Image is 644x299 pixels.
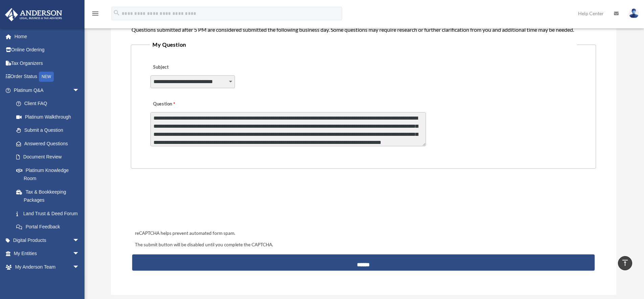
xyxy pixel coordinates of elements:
a: Land Trust & Deed Forum [9,207,90,220]
img: User Pic [629,8,639,18]
a: Platinum Knowledge Room [9,164,90,185]
span: arrow_drop_down [73,274,86,288]
a: Platinum Q&Aarrow_drop_down [5,83,90,97]
span: arrow_drop_down [73,233,86,247]
a: My Entitiesarrow_drop_down [5,247,90,260]
a: My Documentsarrow_drop_down [5,274,90,287]
a: Client FAQ [9,97,90,110]
legend: My Question [150,40,577,49]
a: Digital Productsarrow_drop_down [5,233,90,247]
div: reCAPTCHA helps prevent automated form spam. [132,229,594,238]
img: Anderson Advisors Platinum Portal [3,8,64,21]
span: arrow_drop_down [73,260,86,274]
a: Tax & Bookkeeping Packages [9,185,90,207]
label: Question [150,100,203,109]
a: menu [91,12,99,18]
a: Tax Organizers [5,56,90,70]
label: Subject [150,63,215,72]
a: Submit a Question [9,124,86,137]
a: Document Review [9,150,90,164]
div: NEW [39,72,54,82]
a: Platinum Walkthrough [9,110,90,124]
a: Answered Questions [9,137,90,150]
i: menu [91,9,99,18]
a: Portal Feedback [9,220,90,234]
a: Order StatusNEW [5,70,90,84]
a: Online Ordering [5,43,90,57]
a: vertical_align_top [618,256,632,270]
i: vertical_align_top [621,259,629,267]
div: The submit button will be disabled until you complete the CAPTCHA. [132,241,594,249]
a: My Anderson Teamarrow_drop_down [5,260,90,274]
iframe: reCAPTCHA [133,190,236,216]
i: search [113,9,120,17]
span: arrow_drop_down [73,247,86,261]
span: arrow_drop_down [73,83,86,97]
a: Home [5,30,90,43]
